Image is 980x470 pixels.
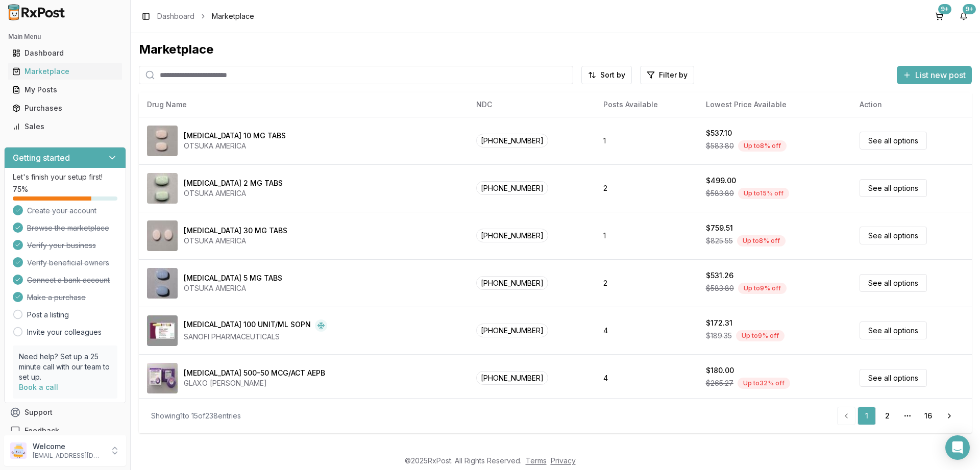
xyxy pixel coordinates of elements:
[659,70,688,80] span: Filter by
[938,4,951,14] div: 9+
[738,378,790,389] div: Up to 32 % off
[706,318,732,328] div: $172.31
[595,164,697,212] td: 2
[851,92,972,117] th: Action
[8,81,122,99] a: My Posts
[184,332,327,342] div: SANOFI PHARMACEUTICALS
[27,223,109,233] span: Browse the marketplace
[706,223,733,233] div: $759.51
[860,179,927,197] a: See all options
[12,85,118,95] div: My Posts
[4,118,126,135] button: Sales
[10,442,27,459] img: User avatar
[147,126,178,156] img: Abilify 10 MG TABS
[897,71,972,81] a: List new post
[931,8,947,24] a: 9+
[737,235,786,246] div: Up to 8 % off
[184,283,282,293] div: OTSUKA AMERICA
[184,273,282,283] div: [MEDICAL_DATA] 5 MG TABS
[33,441,104,452] p: Welcome
[147,268,178,299] img: Abilify 5 MG TABS
[878,407,896,425] a: 2
[27,310,69,320] a: Post a listing
[963,4,976,14] div: 9+
[184,236,287,246] div: OTSUKA AMERICA
[139,41,972,58] div: Marketplace
[147,173,178,204] img: Abilify 2 MG TABS
[595,212,697,259] td: 1
[157,11,254,21] nav: breadcrumb
[955,8,972,24] button: 9+
[860,321,927,339] a: See all options
[595,259,697,307] td: 2
[27,206,96,216] span: Create your account
[8,117,122,136] a: Sales
[12,66,118,77] div: Marketplace
[551,456,576,465] a: Privacy
[184,368,325,378] div: [MEDICAL_DATA] 500-50 MCG/ACT AEPB
[476,229,548,242] span: [PHONE_NUMBER]
[595,117,697,164] td: 1
[184,319,311,332] div: [MEDICAL_DATA] 100 UNIT/ML SOPN
[27,258,109,268] span: Verify beneficial owners
[12,48,118,58] div: Dashboard
[706,236,733,246] span: $825.55
[915,69,966,81] span: List new post
[184,131,286,141] div: [MEDICAL_DATA] 10 MG TABS
[526,456,547,465] a: Terms
[33,452,104,460] p: [EMAIL_ADDRESS][DOMAIN_NAME]
[147,315,178,346] img: Admelog SoloStar 100 UNIT/ML SOPN
[706,331,732,341] span: $189.35
[157,11,194,21] a: Dashboard
[468,92,595,117] th: NDC
[184,226,287,236] div: [MEDICAL_DATA] 30 MG TABS
[13,184,28,194] span: 75 %
[738,188,789,199] div: Up to 15 % off
[8,62,122,81] a: Marketplace
[595,92,697,117] th: Posts Available
[860,369,927,387] a: See all options
[476,181,548,195] span: [PHONE_NUMBER]
[595,307,697,354] td: 4
[27,275,110,285] span: Connect a bank account
[736,330,785,341] div: Up to 9 % off
[581,66,632,84] button: Sort by
[4,403,126,422] button: Support
[8,44,122,62] a: Dashboard
[4,4,69,20] img: RxPost Logo
[19,383,58,391] a: Book a call
[706,176,736,186] div: $499.00
[476,371,548,385] span: [PHONE_NUMBER]
[640,66,694,84] button: Filter by
[600,70,625,80] span: Sort by
[4,45,126,61] button: Dashboard
[147,363,178,393] img: Advair Diskus 500-50 MCG/ACT AEPB
[706,128,732,138] div: $537.10
[24,426,59,436] span: Feedback
[857,407,876,425] a: 1
[738,140,787,152] div: Up to 8 % off
[19,352,111,382] p: Need help? Set up a 25 minute call with our team to set up.
[151,411,241,421] div: Showing 1 to 15 of 238 entries
[12,121,118,132] div: Sales
[13,172,117,182] p: Let's finish your setup first!
[706,188,734,199] span: $583.80
[706,283,734,293] span: $583.80
[706,365,734,376] div: $180.00
[945,435,970,460] div: Open Intercom Messenger
[147,220,178,251] img: Abilify 30 MG TABS
[8,33,122,41] h2: Main Menu
[837,407,960,425] nav: pagination
[12,103,118,113] div: Purchases
[27,240,96,251] span: Verify your business
[476,134,548,147] span: [PHONE_NUMBER]
[8,99,122,117] a: Purchases
[860,227,927,244] a: See all options
[860,274,927,292] a: See all options
[738,283,787,294] div: Up to 9 % off
[897,66,972,84] button: List new post
[4,82,126,98] button: My Posts
[184,141,286,151] div: OTSUKA AMERICA
[595,354,697,402] td: 4
[212,11,254,21] span: Marketplace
